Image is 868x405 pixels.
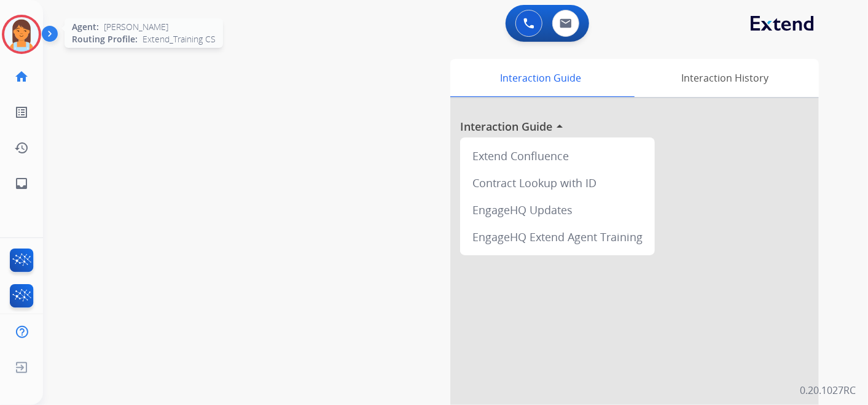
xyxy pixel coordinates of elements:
div: EngageHQ Extend Agent Training [465,223,650,250]
div: Interaction Guide [450,59,631,97]
mat-icon: history [14,141,29,155]
div: Contract Lookup with ID [465,169,650,196]
span: Extend_Training CS [143,33,216,45]
mat-icon: home [14,69,29,84]
div: EngageHQ Updates [465,196,650,223]
mat-icon: list_alt [14,105,29,120]
mat-icon: inbox [14,176,29,191]
div: Interaction History [631,59,819,97]
img: avatar [4,17,39,52]
span: Agent: [72,21,99,33]
p: 0.20.1027RC [800,383,856,398]
span: Routing Profile: [72,33,138,45]
div: Extend Confluence [465,142,650,169]
span: [PERSON_NAME] [104,21,168,33]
